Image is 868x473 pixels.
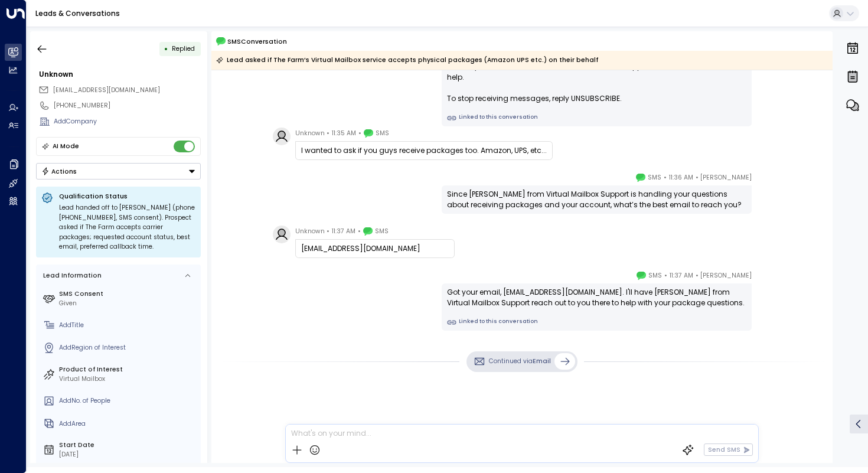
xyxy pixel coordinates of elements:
[59,203,195,252] div: Lead handed off to [PERSON_NAME] (phone [PHONE_NUMBER], SMS consent). Prospect asked if The Farm ...
[447,189,746,210] div: Since [PERSON_NAME] from Virtual Mailbox Support is handling your questions about receiving packa...
[756,270,774,288] img: 5_headshot.jpg
[39,69,201,80] div: Unknown
[696,172,699,184] span: •
[669,172,693,184] span: 11:36 AM
[358,226,361,237] span: •
[664,270,667,282] span: •
[59,396,197,406] div: AddNo. of People
[216,54,598,66] div: Lead asked if The Farm’s Virtual Mailbox service accepts physical packages (Amazon UPS etc.) on t...
[489,357,551,366] p: Continued via
[295,128,325,139] span: Unknown
[54,117,201,126] div: AddCompany
[53,86,160,94] span: [EMAIL_ADDRESS][DOMAIN_NAME]
[59,321,197,330] div: AddTitle
[54,101,201,110] div: [PHONE_NUMBER]
[376,128,389,139] span: SMS
[36,163,201,180] div: Button group with a nested menu
[447,51,746,104] div: Hey, this is [PERSON_NAME] from The Farm. I saw you called but we didn’t get to talk. What’s your...
[172,44,195,53] span: Replied
[700,172,752,184] span: [PERSON_NAME]
[53,141,79,152] div: AI Mode
[59,289,197,299] label: SMS Consent
[533,357,551,366] span: Email
[375,226,389,237] span: SMS
[648,172,661,184] span: SMS
[447,318,746,327] a: Linked to this conversation
[164,41,168,57] div: •
[295,226,325,237] span: Unknown
[332,226,355,237] span: 11:37 AM
[700,270,752,282] span: [PERSON_NAME]
[59,365,197,374] label: Product of Interest
[59,441,197,450] label: Start Date
[59,374,197,384] div: Virtual Mailbox
[327,226,329,237] span: •
[40,271,102,280] div: Lead Information
[756,172,774,190] img: 5_headshot.jpg
[59,419,197,429] div: AddArea
[327,128,329,139] span: •
[227,37,287,47] span: SMS Conversation
[696,270,699,282] span: •
[41,167,77,175] div: Actions
[59,192,195,201] p: Qualification Status
[53,86,160,95] span: Jennies715@gmail.com
[670,270,693,282] span: 11:37 AM
[664,172,667,184] span: •
[447,287,746,308] div: Got your email, [EMAIL_ADDRESS][DOMAIN_NAME]. I'll have [PERSON_NAME] from Virtual Mailbox Suppor...
[59,450,197,459] div: [DATE]
[36,163,201,180] button: Actions
[59,343,197,353] div: AddRegion of Interest
[59,299,197,308] div: Given
[447,113,746,123] a: Linked to this conversation
[301,243,449,254] div: [EMAIL_ADDRESS][DOMAIN_NAME]
[648,270,662,282] span: SMS
[301,145,547,156] div: I wanted to ask if you guys receive packages too. Amazon, UPS, etc...
[358,128,361,139] span: •
[35,8,120,18] a: Leads & Conversations
[332,128,356,139] span: 11:35 AM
